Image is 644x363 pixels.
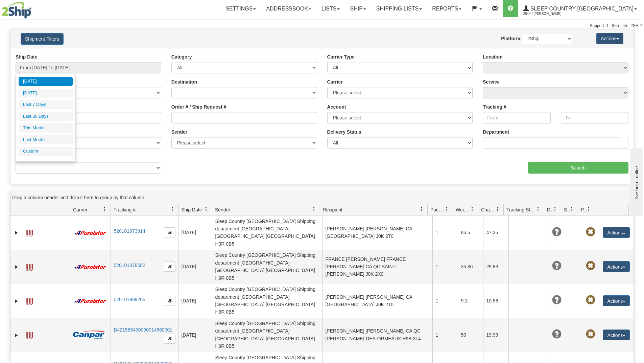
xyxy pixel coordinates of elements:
[200,204,212,215] a: Ship Date filter column settings
[532,204,544,215] a: Tracking Status filter column settings
[561,112,628,123] input: To
[171,78,197,85] label: Destination
[114,297,145,302] a: 520101909205
[322,250,432,284] td: FRANCE [PERSON_NAME] FRANCE [PERSON_NAME] CA QC SAINT-[PERSON_NAME] J0K 2X0
[178,318,212,352] td: [DATE]
[114,206,136,213] span: Tracking #
[586,261,595,271] span: Pickup Not Assigned
[114,327,172,333] a: D421585430000014660001
[483,129,509,135] label: Department
[345,0,371,17] a: Ship
[549,204,561,215] a: Delivery Status filter column settings
[13,298,20,304] a: Expand
[19,147,73,156] li: Custom
[518,0,642,17] a: Sleep Country [GEOGRAPHIC_DATA] 2044 / [PERSON_NAME]
[529,6,634,12] span: Sleep Country [GEOGRAPHIC_DATA]
[19,135,73,144] li: Last Month
[327,78,343,85] label: Carrier
[456,206,470,213] span: Weight
[308,204,320,215] a: Sender filter column settings
[323,206,342,213] span: Recipient
[164,262,175,272] button: Copy to clipboard
[2,23,642,29] div: Support: 1 - 855 - 55 - 2SHIP
[327,104,346,110] label: Account
[73,299,108,304] img: 11 - Purolator
[13,264,20,270] a: Expand
[26,227,33,237] a: Label
[492,204,503,215] a: Charge filter column settings
[13,229,20,236] a: Expand
[171,104,226,110] label: Order # / Ship Request #
[628,147,643,216] iframe: chat widget
[164,227,175,237] button: Copy to clipboard
[603,330,630,340] button: Actions
[13,332,20,339] a: Expand
[316,0,345,17] a: Lists
[215,206,230,213] span: Sender
[19,89,73,98] li: [DATE]
[73,265,108,270] img: 11 - Purolator
[483,215,508,250] td: 47.25
[167,204,178,215] a: Tracking # filter column settings
[432,284,458,318] td: 1
[220,0,261,17] a: Settings
[547,206,553,213] span: Delivery Status
[467,204,478,215] a: Weight filter column settings
[16,53,38,60] label: Ship Date
[26,295,33,306] a: Label
[73,331,105,339] img: 14 - Canpar
[441,204,453,215] a: Packages filter column settings
[19,123,73,133] li: This Month
[26,261,33,272] a: Label
[483,104,506,110] label: Tracking #
[528,162,628,174] input: Search
[523,10,574,17] span: 2044 / [PERSON_NAME]
[432,215,458,250] td: 1
[26,329,33,340] a: Label
[596,33,623,44] button: Actions
[432,318,458,352] td: 1
[564,206,570,213] span: Shipment Issues
[483,318,508,352] td: 19.99
[164,296,175,306] button: Copy to clipboard
[371,0,427,17] a: Shipping lists
[178,284,212,318] td: [DATE]
[171,53,192,60] label: Category
[19,112,73,121] li: Last 30 Days
[458,215,483,250] td: 85.5
[481,206,495,213] span: Charge
[566,204,578,215] a: Shipment Issues filter column settings
[261,0,316,17] a: Addressbook
[581,206,587,213] span: Pickup Status
[73,206,88,213] span: Carrier
[501,35,520,42] label: Platform
[73,230,108,235] img: 11 - Purolator
[19,100,73,109] li: Last 7 Days
[603,261,630,272] button: Actions
[114,263,145,268] a: 520101878582
[430,206,445,213] span: Packages
[427,0,467,17] a: Reports
[603,227,630,238] button: Actions
[171,129,187,135] label: Sender
[583,204,595,215] a: Pickup Status filter column settings
[603,295,630,306] button: Actions
[552,227,562,237] span: Unknown
[322,215,432,250] td: [PERSON_NAME] [PERSON_NAME] CA [GEOGRAPHIC_DATA] J0K 2T0
[322,284,432,318] td: [PERSON_NAME] [PERSON_NAME] CA [GEOGRAPHIC_DATA] J0K 2T0
[212,284,322,318] td: Sleep Country [GEOGRAPHIC_DATA] Shipping department [GEOGRAPHIC_DATA] [GEOGRAPHIC_DATA] [GEOGRAPH...
[164,334,175,344] button: Copy to clipboard
[114,228,145,234] a: 520101873914
[327,53,355,60] label: Carrier Type
[483,78,500,85] label: Service
[586,227,595,237] span: Pickup Not Assigned
[21,33,64,45] button: Shipment Filters
[99,204,111,215] a: Carrier filter column settings
[178,250,212,284] td: [DATE]
[586,295,595,305] span: Pickup Not Assigned
[506,206,536,213] span: Tracking Status
[10,191,634,204] div: grid grouping header
[178,215,212,250] td: [DATE]
[212,215,322,250] td: Sleep Country [GEOGRAPHIC_DATA] Shipping department [GEOGRAPHIC_DATA] [GEOGRAPHIC_DATA] [GEOGRAPH...
[552,330,562,339] span: Unknown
